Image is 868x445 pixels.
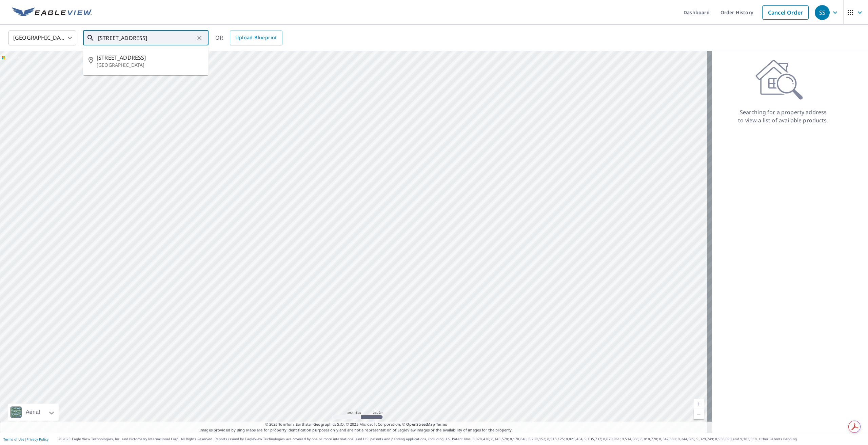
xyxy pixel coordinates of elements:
[265,422,447,427] span: © 2025 TomTom, Earthstar Geographics SIO, © 2025 Microsoft Corporation, ©
[3,437,24,442] a: Terms of Use
[3,437,48,441] p: |
[26,437,48,442] a: Privacy Policy
[694,409,704,419] a: Current Level 5, Zoom Out
[8,404,59,421] div: Aerial
[97,62,203,68] p: [GEOGRAPHIC_DATA]
[59,437,865,442] p: © 2025 Eagle View Technologies, Inc. and Pictometry International Corp. All Rights Reserved. Repo...
[230,31,282,45] a: Upload Blueprint
[195,33,204,43] button: Clear
[815,5,830,20] div: SS
[24,404,42,421] div: Aerial
[762,5,809,20] a: Cancel Order
[738,108,829,124] p: Searching for a property address to view a list of available products.
[235,34,277,42] span: Upload Blueprint
[12,7,92,18] img: EV Logo
[8,28,76,47] div: [GEOGRAPHIC_DATA]
[694,399,704,409] a: Current Level 5, Zoom In
[98,28,195,47] input: Search by address or latitude-longitude
[97,54,203,62] span: [STREET_ADDRESS]
[215,31,282,45] div: OR
[406,422,435,427] a: OpenStreetMap
[436,422,447,427] a: Terms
